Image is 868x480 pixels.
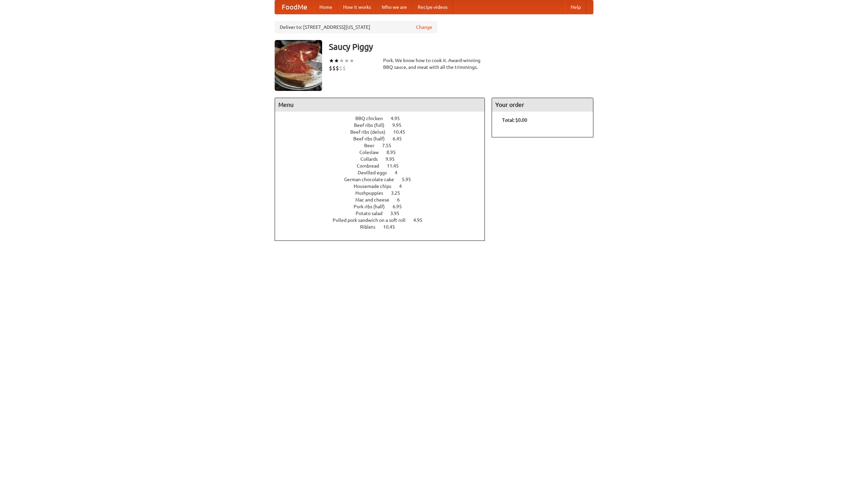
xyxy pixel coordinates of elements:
li: $ [332,64,336,72]
span: Collards [360,156,384,162]
span: 4.95 [391,116,407,121]
li: ★ [349,57,354,64]
span: Potato salad [356,211,389,216]
a: Potato salad 3.95 [356,211,412,216]
span: Mac and cheese [355,197,396,203]
a: Change [416,24,432,31]
span: 4 [399,184,409,189]
a: Coleslaw 8.95 [359,150,408,155]
span: Coleslaw [359,150,386,155]
a: Hushpuppies 3.25 [355,190,413,196]
span: 11.45 [387,163,406,169]
span: Beef ribs (delux) [350,129,392,135]
li: $ [329,64,332,72]
a: Recipe videos [412,0,453,14]
li: ★ [329,57,334,64]
span: 8.95 [387,150,402,155]
span: BBQ chicken [355,116,390,121]
span: 4.95 [413,217,429,223]
span: 10.45 [393,129,412,135]
a: Devilled eggs 4 [358,170,410,175]
a: Help [565,0,586,14]
span: German chocolate cake [344,177,401,182]
span: Devilled eggs [358,170,394,175]
a: Riblets 10.45 [360,224,408,230]
span: Cornbread [357,163,386,169]
a: BBQ chicken 4.95 [355,116,412,121]
img: angular.jpg [275,40,322,91]
span: Beef ribs (full) [354,122,391,128]
a: FoodMe [275,0,314,14]
span: Housemade chips [354,184,398,189]
div: Pork. We know how to cook it. Award-winning BBQ sauce, and meat with all the trimmings. [383,57,485,71]
li: ★ [334,57,339,64]
a: Collards 9.95 [360,156,407,162]
h4: Your order [492,98,593,112]
span: Pork ribs (half) [354,204,392,209]
span: 5.95 [402,177,418,182]
a: Beer 7.55 [364,143,404,148]
span: 6 [397,197,407,203]
h3: Saucy Piggy [329,40,593,54]
a: Pulled pork sandwich on a soft roll 4.95 [333,217,435,223]
h4: Menu [275,98,485,112]
a: Beef ribs (half) 6.45 [353,136,414,141]
a: Cornbread 11.45 [357,163,411,169]
a: Pork ribs (half) 6.95 [354,204,414,209]
b: Total: $0.00 [502,117,527,123]
li: $ [342,64,346,72]
span: Pulled pork sandwich on a soft roll [333,217,412,223]
span: 3.25 [391,190,407,196]
a: Beef ribs (delux) 10.45 [350,129,418,135]
span: 4 [395,170,404,175]
span: 6.95 [393,204,409,209]
span: 6.45 [393,136,409,141]
span: Hushpuppies [355,190,390,196]
span: 9.95 [386,156,401,162]
a: Home [314,0,338,14]
a: German chocolate cake 5.95 [344,177,423,182]
span: 3.95 [390,211,406,216]
li: $ [336,64,339,72]
a: Beef ribs (full) 9.95 [354,122,414,128]
span: 10.45 [383,224,402,230]
li: $ [339,64,342,72]
span: 9.95 [392,122,408,128]
span: Beef ribs (half) [353,136,392,141]
span: 7.55 [382,143,398,148]
div: Deliver to: [STREET_ADDRESS][US_STATE] [275,21,437,33]
li: ★ [344,57,349,64]
span: Riblets [360,224,382,230]
a: Who we are [376,0,412,14]
a: Mac and cheese 6 [355,197,412,203]
span: Beer [364,143,381,148]
li: ★ [339,57,344,64]
a: Housemade chips 4 [354,184,414,189]
a: How it works [338,0,376,14]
